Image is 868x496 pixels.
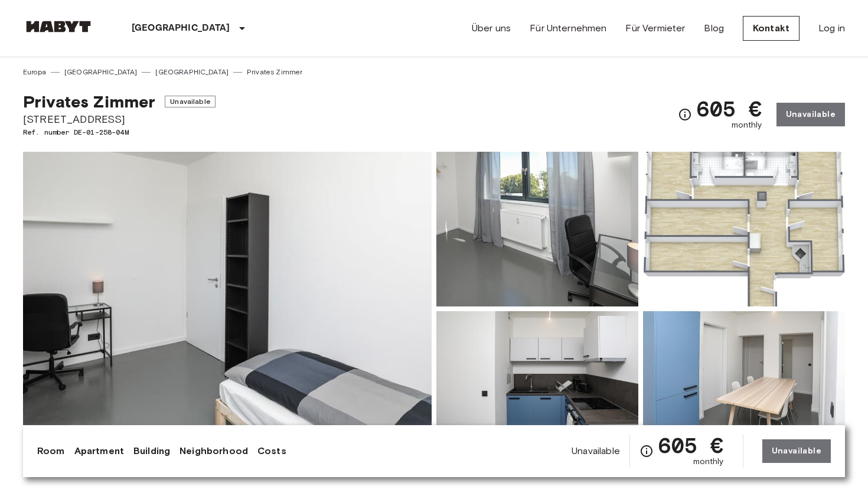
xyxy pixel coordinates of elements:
[257,444,286,458] a: Costs
[697,98,762,119] span: 605 €
[743,16,800,41] a: Kontakt
[678,107,692,122] svg: Check cost overview for full price breakdown. Please note that discounts apply to new joiners onl...
[643,311,845,466] img: Picture of unit DE-01-258-04M
[643,152,845,306] img: Picture of unit DE-01-258-04M
[693,456,724,468] span: monthly
[155,67,229,77] a: [GEOGRAPHIC_DATA]
[639,444,654,458] svg: Check cost overview for full price breakdown. Please note that discounts apply to new joiners onl...
[436,311,638,466] img: Picture of unit DE-01-258-04M
[37,444,65,458] a: Room
[165,96,216,107] span: Unavailable
[23,67,46,77] a: Europa
[625,21,685,35] a: Für Vermieter
[23,127,216,138] span: Ref. number DE-01-258-04M
[23,112,216,127] span: [STREET_ADDRESS]
[732,119,762,131] span: monthly
[472,21,511,35] a: Über uns
[23,21,94,32] img: Habyt
[23,92,155,112] span: Privates Zimmer
[64,67,138,77] a: [GEOGRAPHIC_DATA]
[180,444,248,458] a: Neighborhood
[704,21,724,35] a: Blog
[530,21,606,35] a: Für Unternehmen
[74,444,124,458] a: Apartment
[818,21,845,35] a: Log in
[247,67,302,77] a: Privates Zimmer
[658,435,724,456] span: 605 €
[572,445,620,458] span: Unavailable
[23,152,432,466] img: Marketing picture of unit DE-01-258-04M
[132,21,230,35] p: [GEOGRAPHIC_DATA]
[133,444,170,458] a: Building
[436,152,638,306] img: Picture of unit DE-01-258-04M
